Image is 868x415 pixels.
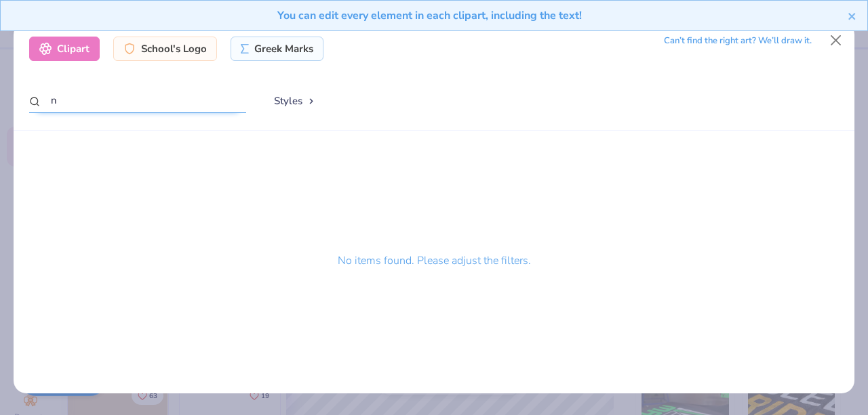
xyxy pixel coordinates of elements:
[260,88,330,114] button: Styles
[11,7,848,24] div: You can edit every element in each clipart, including the text!
[338,253,531,269] p: No items found. Please adjust the filters.
[231,37,323,61] div: Greek Marks
[29,37,100,61] div: Clipart
[113,37,217,61] div: School's Logo
[29,88,246,113] input: Search by name
[848,7,857,24] button: close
